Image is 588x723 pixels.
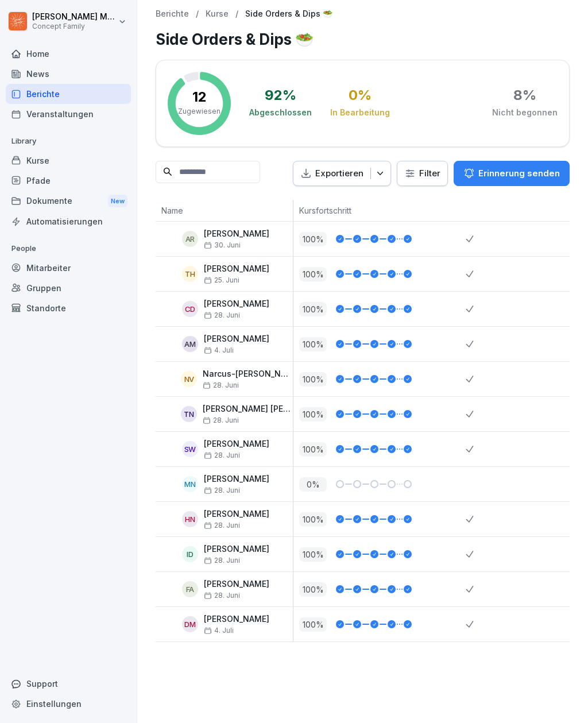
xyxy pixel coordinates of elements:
div: ID [182,546,198,562]
div: HN [182,511,198,527]
a: Veranstaltungen [6,104,131,124]
p: Narcus-[PERSON_NAME] [203,369,293,379]
div: MN [182,476,198,492]
a: Gruppen [6,278,131,298]
div: AR [182,231,198,247]
p: Exportieren [315,167,363,180]
p: Zugewiesen [178,106,220,117]
h1: Side Orders & Dips 🥗 [156,28,570,51]
div: CD [182,301,198,317]
p: 100 % [299,582,327,597]
div: Dokumente [6,191,131,212]
p: [PERSON_NAME] [204,264,269,274]
div: 92 % [265,88,296,102]
p: [PERSON_NAME] [204,474,269,484]
div: NV [181,371,197,387]
span: 28. Juni [204,451,240,459]
p: [PERSON_NAME] [PERSON_NAME] [203,404,293,414]
p: 12 [192,90,207,104]
p: 100 % [299,442,327,457]
a: Standorte [6,298,131,318]
p: 0 % [299,477,327,492]
p: [PERSON_NAME] Moraitis [32,12,116,22]
p: 100 % [299,512,327,527]
a: Berichte [156,9,189,19]
a: News [6,64,131,84]
div: SW [182,441,198,457]
span: 28. Juni [204,591,240,600]
button: Exportieren [293,161,391,187]
button: Erinnerung senden [454,161,570,186]
p: [PERSON_NAME] [204,334,269,344]
span: 28. Juni [204,311,240,319]
div: TH [182,266,198,282]
p: [PERSON_NAME] [204,579,269,589]
p: [PERSON_NAME] [204,509,269,519]
div: am [182,336,198,352]
a: Pfade [6,171,131,191]
div: 0 % [349,88,372,102]
p: Kursfortschritt [299,204,460,216]
p: [PERSON_NAME] [204,614,269,624]
span: 28. Juni [204,486,240,494]
span: 25. Juni [204,276,239,284]
p: 100 % [299,547,327,562]
p: [PERSON_NAME] [204,229,269,239]
div: FA [182,581,198,597]
p: Concept Family [32,22,116,30]
div: DM [182,616,198,632]
p: / [196,9,199,19]
span: 28. Juni [203,416,239,424]
p: 100 % [299,372,327,386]
p: Erinnerung senden [478,167,560,180]
span: 28. Juni [203,381,239,389]
div: Abgeschlossen [249,107,312,118]
p: People [6,239,131,258]
div: TN [181,406,197,422]
p: [PERSON_NAME] [204,544,269,554]
p: 100 % [299,337,327,351]
a: DokumenteNew [6,191,131,212]
div: Filter [404,168,440,179]
a: Berichte [6,84,131,104]
a: Kurse [206,9,229,19]
p: 100 % [299,407,327,422]
p: [PERSON_NAME] [204,299,269,309]
a: Kurse [6,150,131,171]
div: New [108,195,127,208]
p: Name [161,204,287,216]
div: In Bearbeitung [330,107,390,118]
div: Nicht begonnen [492,107,558,118]
a: Einstellungen [6,694,131,714]
a: Mitarbeiter [6,258,131,278]
span: 4. Juli [204,627,234,635]
p: Library [6,132,131,150]
span: 28. Juni [204,556,240,565]
p: Side Orders & Dips 🥗 [245,9,332,19]
p: 100 % [299,302,327,316]
a: Home [6,44,131,64]
p: [PERSON_NAME] [204,439,269,449]
div: Support [6,674,131,694]
p: 100 % [299,232,327,246]
div: 8 % [513,88,536,102]
p: 100 % [299,267,327,281]
span: 30. Juni [204,241,241,249]
p: / [235,9,238,19]
a: Automatisierungen [6,211,131,231]
p: 100 % [299,617,327,632]
span: 4. Juli [204,346,234,354]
